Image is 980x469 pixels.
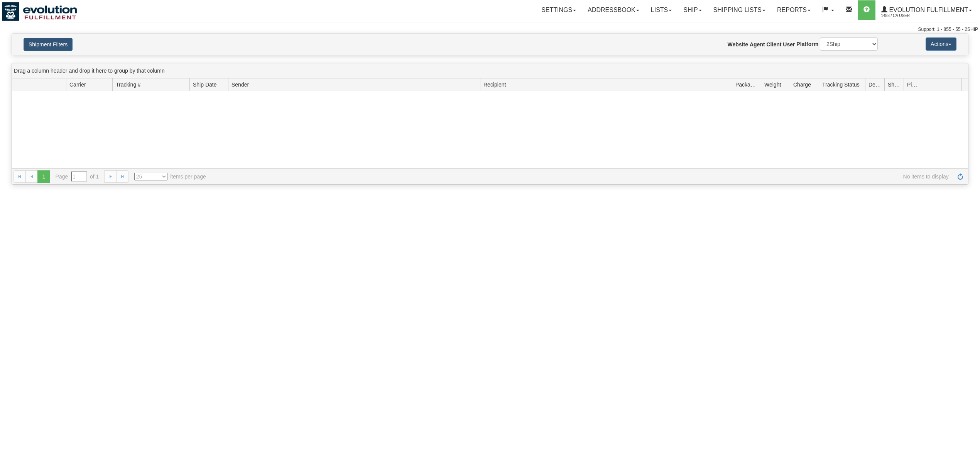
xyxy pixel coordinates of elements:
span: Recipient [483,81,506,88]
a: Evolution Fulfillment 1488 / CA User [875,0,978,20]
span: Evolution Fulfillment [887,7,968,13]
label: Platform [796,40,818,48]
span: Tracking Status [822,81,860,88]
span: Tracking # [116,81,141,88]
span: 1 [37,170,50,183]
span: Sender [231,81,249,88]
span: Ship Date [193,81,216,88]
span: Packages [735,81,758,88]
button: Actions [926,37,956,51]
span: Page of 1 [56,172,99,182]
span: No items to display [217,173,949,180]
label: Client [767,41,782,48]
span: Shipment Issues [888,81,901,88]
a: Refresh [954,170,966,183]
a: Lists [645,0,678,20]
a: Reports [771,0,816,20]
a: Addressbook [582,0,645,20]
span: 1488 / CA User [881,12,939,20]
a: Shipping lists [708,0,771,20]
span: Pickup Status [907,81,920,88]
button: Shipment Filters [24,38,73,51]
span: Weight [764,81,781,88]
label: Agent [750,41,765,48]
a: Ship [678,0,707,20]
div: Support: 1 - 855 - 55 - 2SHIP [2,26,978,33]
a: Settings [536,0,582,20]
label: User [783,41,795,48]
span: Carrier [69,81,86,88]
span: items per page [134,173,206,180]
div: grid grouping header [12,63,968,78]
span: Charge [793,81,811,88]
label: Website [728,41,748,48]
img: logo1488.jpg [2,2,77,21]
span: Delivery Status [868,81,881,88]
